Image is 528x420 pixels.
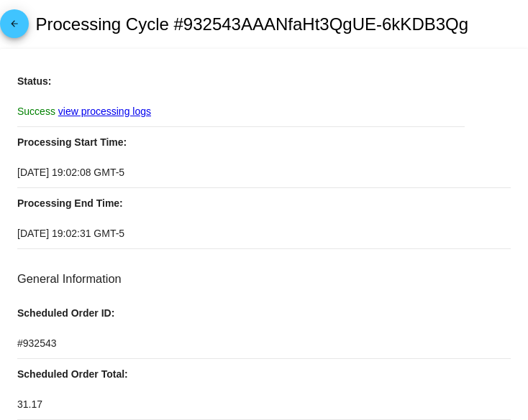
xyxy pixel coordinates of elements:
mat-icon: arrow_back [6,19,23,36]
a: view processing logs [58,106,151,117]
h3: General Information [17,272,511,286]
p: Processing Start Time: [17,127,511,157]
span: #932543 [17,337,57,349]
span: [DATE] 19:02:31 GMT-5 [17,228,124,239]
h2: Processing Cycle #932543AAANfaHt3QgUE-6kKDB3Qg [35,14,468,34]
span: Success [17,106,55,117]
p: Scheduled Order Total: [17,359,511,389]
p: Status: [17,66,465,96]
p: Processing End Time: [17,188,511,218]
span: [DATE] 19:02:08 GMT-5 [17,167,124,178]
p: Scheduled Order ID: [17,298,511,328]
span: 31.17 [17,398,42,410]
